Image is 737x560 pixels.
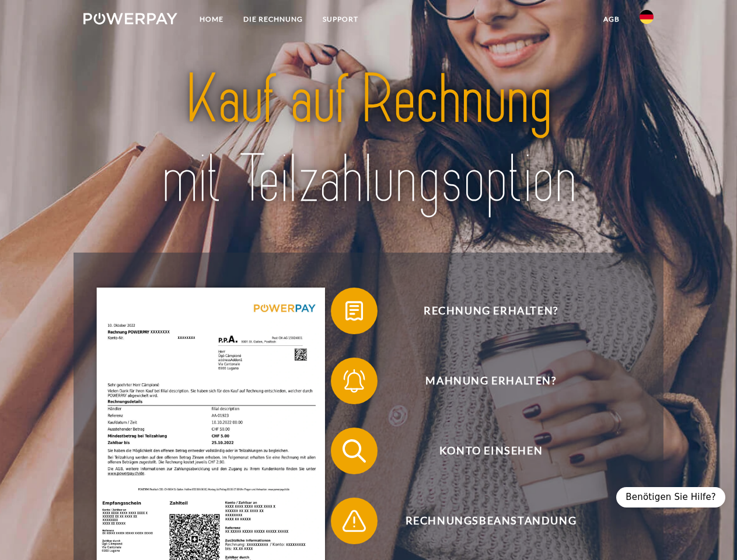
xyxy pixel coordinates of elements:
a: DIE RECHNUNG [233,9,313,30]
a: Home [190,9,233,30]
img: qb_search.svg [340,436,369,466]
img: title-powerpay_de.svg [111,56,626,223]
button: Konto einsehen [331,428,634,474]
img: qb_warning.svg [340,506,369,535]
img: de [640,10,654,24]
span: Mahnung erhalten? [348,358,634,404]
img: qb_bell.svg [340,366,369,395]
button: Rechnungsbeanstandung [331,498,634,544]
img: qb_bill.svg [340,296,369,325]
div: Benötigen Sie Hilfe? [616,487,725,508]
a: SUPPORT [313,9,368,30]
img: logo-powerpay-white.svg [83,13,177,24]
span: Konto einsehen [348,428,634,474]
a: agb [593,9,630,30]
button: Mahnung erhalten? [331,358,634,404]
span: Rechnungsbeanstandung [348,498,634,544]
button: Rechnung erhalten? [331,288,634,334]
span: Rechnung erhalten? [348,288,634,334]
